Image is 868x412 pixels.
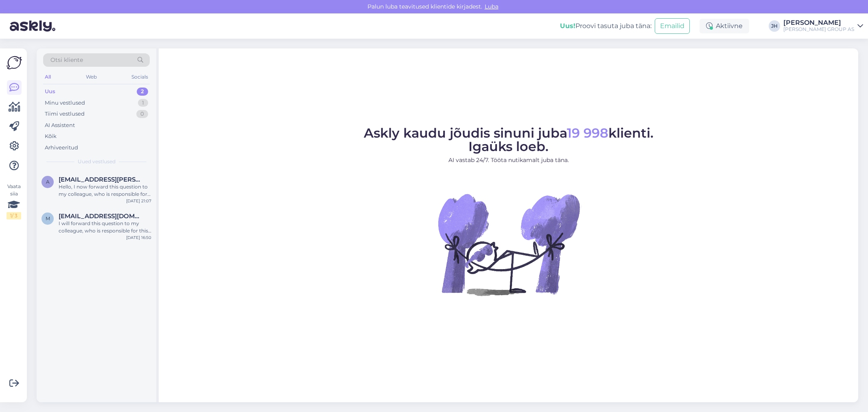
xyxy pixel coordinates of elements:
button: Emailid [655,18,690,34]
span: Otsi kliente [50,56,83,64]
img: No Chat active [435,171,582,318]
div: [PERSON_NAME] [783,20,854,26]
b: Uus! [560,22,575,30]
div: 1 / 3 [7,212,21,219]
div: 0 [136,110,148,118]
a: [PERSON_NAME][PERSON_NAME] GROUP AS [783,20,863,33]
div: All [43,72,52,82]
div: I will forward this question to my colleague, who is responsible for this. The reply will be here... [59,220,151,234]
span: Askly kaudu jõudis sinuni juba klienti. Igaüks loeb. [364,125,654,154]
div: Minu vestlused [45,99,85,107]
div: AI Assistent [45,121,75,129]
div: JH [769,20,780,32]
span: Luba [482,3,501,10]
div: [DATE] 16:50 [126,234,151,241]
p: AI vastab 24/7. Tööta nutikamalt juba täna. [364,156,654,164]
span: A [46,179,50,185]
div: Tiimi vestlused [45,110,85,118]
div: Socials [130,72,150,82]
span: m [46,215,50,221]
div: Aktiivne [700,19,749,33]
div: [PERSON_NAME] GROUP AS [783,26,854,33]
div: Web [84,72,98,82]
div: Vaata siia [7,183,21,219]
img: Askly Logo [7,55,22,70]
span: Uued vestlused [78,158,116,165]
span: mroomusaar@gmail.com [59,213,143,220]
div: Hello, I now forward this question to my colleague, who is responsible for this. The reply will b... [59,183,151,198]
div: 1 [138,99,148,107]
div: Proovi tasuta juba täna: [560,21,652,31]
span: 19 998 [567,125,608,141]
div: Arhiveeritud [45,144,78,152]
div: [DATE] 21:07 [126,198,151,204]
span: Alina.lanman@gmail.com [59,176,143,183]
div: Kõik [45,132,57,140]
div: 2 [137,88,148,96]
div: Uus [45,88,55,96]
